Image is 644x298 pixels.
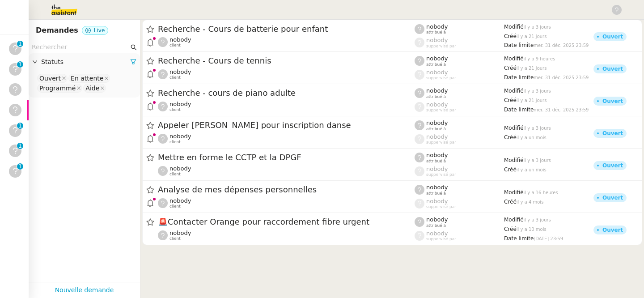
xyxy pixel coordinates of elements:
span: il y a 3 jours [524,126,551,131]
span: Créé [504,65,517,71]
nz-badge-sup: 1 [17,143,23,149]
div: Ouvert [602,98,623,104]
span: Appeler [PERSON_NAME] pour inscription danse [158,121,415,129]
app-user-label: attribué à [415,216,504,228]
nz-page-header-title: Demandes [36,24,78,37]
span: client [169,172,181,177]
span: nobody [426,198,448,204]
app-user-label: attribué à [415,55,504,67]
app-user-label: attribué à [415,119,504,131]
span: suppervisé par [426,204,456,209]
app-user-label: attribué à [415,184,504,196]
app-user-label: attribué à [415,152,504,163]
span: nobody [169,133,191,140]
span: nobody [426,55,448,62]
span: il y a 21 jours [517,66,547,71]
span: Créé [504,226,517,232]
span: Mettre en forme le CCTP et la DPGF [158,153,415,162]
app-user-detailed-label: client [158,230,415,241]
span: Recherche - Cours de batterie pour enfant [158,25,415,33]
app-user-label: suppervisé par [415,101,504,113]
span: Date limite [504,74,534,81]
span: nobody [426,184,448,191]
span: nobody [426,216,448,223]
span: Date limite [504,106,534,113]
span: attribué à [426,30,446,35]
span: il y a 4 mois [517,200,544,204]
span: Créé [504,97,517,103]
span: nobody [169,230,191,236]
span: suppervisé par [426,76,456,81]
div: Aide [85,84,99,92]
span: client [169,204,181,209]
div: Ouvert [602,227,623,233]
span: Date limite [504,42,534,48]
span: Modifié [504,125,524,131]
span: nobody [426,166,448,172]
span: client [169,107,181,112]
span: suppervisé par [426,140,456,145]
span: il y a 21 jours [517,34,547,39]
p: 1 [18,41,22,49]
app-user-detailed-label: client [158,165,415,177]
div: Statuts [29,53,140,71]
span: Créé [504,199,517,205]
span: mer. 31 déc. 2025 23:59 [534,107,589,112]
span: suppervisé par [426,237,456,242]
span: attribué à [426,159,446,164]
app-user-label: suppervisé par [415,198,504,209]
nz-select-item: Ouvert [37,74,68,83]
span: attribué à [426,191,446,196]
span: Statuts [41,57,130,67]
input: Rechercher [32,42,129,52]
span: [DATE] 23:59 [534,236,563,241]
span: suppervisé par [426,44,456,49]
div: Ouvert [602,131,623,136]
app-user-detailed-label: client [158,101,415,112]
span: nobody [426,133,448,140]
span: il y a 9 heures [524,56,555,61]
app-user-detailed-label: client [158,68,415,80]
div: Ouvert [602,66,623,72]
span: Créé [504,33,517,39]
span: suppervisé par [426,108,456,113]
span: nobody [426,87,448,94]
span: il y a 21 jours [517,98,547,103]
span: Modifié [504,157,524,163]
span: suppervisé par [426,172,456,177]
span: attribué à [426,127,446,132]
span: il y a un mois [517,135,547,140]
p: 1 [18,163,22,171]
nz-badge-sup: 1 [17,41,23,47]
span: Créé [504,166,517,173]
app-user-detailed-label: client [158,36,415,48]
span: il y a un mois [517,167,547,172]
span: il y a 3 jours [524,158,551,163]
span: client [169,43,181,48]
span: nobody [426,69,448,76]
span: mer. 31 déc. 2025 23:59 [534,75,589,80]
span: attribué à [426,62,446,67]
app-user-detailed-label: client [158,197,415,209]
span: nobody [426,119,448,126]
span: il y a 16 heures [524,190,558,195]
a: Nouvelle demande [55,285,114,295]
span: mer. 31 déc. 2025 23:59 [534,43,589,48]
span: nobody [169,36,191,43]
nz-badge-sup: 1 [17,123,23,129]
p: 1 [18,143,22,151]
span: Recherche - cours de piano adulte [158,89,415,97]
span: Recherche - Cours de tennis [158,57,415,65]
span: attribué à [426,223,446,228]
app-user-label: suppervisé par [415,133,504,145]
span: client [169,236,181,241]
span: nobody [426,37,448,43]
span: nobody [426,230,448,237]
nz-select-item: Programmé [37,84,82,93]
span: il y a 10 mois [517,227,547,232]
app-user-label: suppervisé par [415,69,504,81]
p: 1 [18,123,22,131]
span: Date limite [504,235,534,242]
app-user-label: attribué à [415,87,504,99]
span: nobody [169,101,191,107]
